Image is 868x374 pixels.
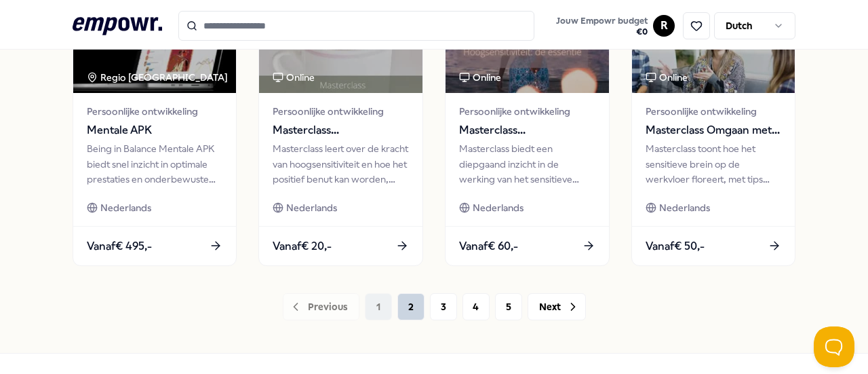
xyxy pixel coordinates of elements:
span: Persoonlijke ontwikkeling [273,104,409,119]
button: 5 [495,293,522,320]
span: Vanaf € 495,- [87,238,152,255]
input: Search for products, categories or subcategories [178,11,535,41]
div: Masterclass leert over de kracht van hoogsensitiviteit en hoe het positief benut kan worden, geba... [273,141,409,187]
iframe: Help Scout Beacon - Open [814,326,854,367]
span: Nederlands [100,200,151,215]
span: Nederlands [286,200,337,215]
span: Persoonlijke ontwikkeling [646,104,782,119]
span: Persoonlijke ontwikkeling [87,104,223,119]
span: Nederlands [473,200,524,215]
div: Masterclass biedt een diepgaand inzicht in de werking van het sensitieve brein, kwaliteiten en va... [459,141,595,187]
div: Being in Balance Mentale APK biedt snel inzicht in optimale prestaties en onderbewuste gedragsstu... [87,141,223,187]
button: Next [528,293,586,320]
div: Online [646,70,688,85]
button: Jouw Empowr budget€0 [553,13,650,40]
span: Masterclass Hoogsensitiviteit een inleiding [273,121,409,139]
div: Online [459,70,501,85]
button: R [653,15,675,37]
span: Vanaf € 20,- [273,238,332,255]
button: 2 [397,293,425,320]
span: Persoonlijke ontwikkeling [459,104,595,119]
span: Vanaf € 60,- [459,238,518,255]
div: Masterclass toont hoe het sensitieve brein op de werkvloer floreert, met tips voor energiebalans ... [646,141,782,187]
span: Vanaf € 50,- [646,238,705,255]
span: Masterclass Omgaan met hoogsensitiviteit op werk [646,121,782,139]
span: Jouw Empowr budget [556,16,648,26]
a: Jouw Empowr budget€0 [551,12,653,40]
button: 4 [462,293,490,320]
span: € 0 [556,26,648,37]
div: Online [273,70,315,85]
span: Nederlands [659,200,710,215]
div: Regio [GEOGRAPHIC_DATA] [87,70,230,85]
button: 3 [430,293,457,320]
span: Masterclass Hoogsensitiviteit de essentie [459,121,595,139]
span: Mentale APK [87,121,223,139]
